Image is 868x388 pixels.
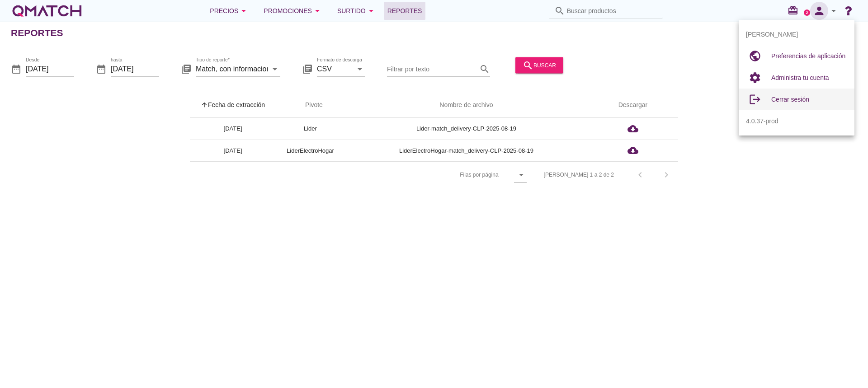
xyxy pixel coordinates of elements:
[544,171,614,179] div: [PERSON_NAME] 1 a 2 de 2
[771,74,829,81] span: Administra tu cuenta
[312,5,323,16] i: arrow_drop_down
[317,61,353,76] input: Formato de descarga
[771,52,845,60] span: Preferencias de aplicación
[345,118,588,140] td: Lider-match_delivery-CLP-2025-08-19
[345,140,588,161] td: LiderElectroHogar-match_delivery-CLP-2025-08-19
[238,5,249,16] i: arrow_drop_down
[190,140,276,161] td: [DATE]
[11,26,63,40] h2: Reportes
[479,63,490,74] i: search
[515,57,563,73] button: buscar
[276,140,345,161] td: LiderElectroHogar
[276,118,345,140] td: Lider
[96,63,107,74] i: date_range
[276,93,345,118] th: Pivote: Not sorted. Activate to sort ascending.
[369,162,526,188] div: Filas por página
[387,5,422,16] span: Reportes
[567,4,657,18] input: Buscar productos
[746,90,764,108] i: logout
[11,2,83,20] a: white-qmatch-logo
[828,5,839,16] i: arrow_drop_down
[384,2,426,20] a: Reportes
[746,69,764,87] i: settings
[345,93,588,118] th: Nombre de archivo: Not sorted.
[523,60,556,70] div: buscar
[554,5,565,16] i: search
[269,63,280,74] i: arrow_drop_down
[203,2,256,20] button: Precios
[181,63,192,74] i: library_books
[11,63,22,74] i: date_range
[201,101,208,108] i: arrow_upward
[588,93,678,118] th: Descargar: Not sorted.
[627,145,638,156] i: cloud_download
[302,63,313,74] i: library_books
[387,61,477,76] input: Filtrar por texto
[806,10,808,14] text: 2
[523,60,533,70] i: search
[337,5,377,16] div: Surtido
[516,169,527,180] i: arrow_drop_down
[366,5,377,16] i: arrow_drop_down
[210,5,249,16] div: Precios
[256,2,330,20] button: Promociones
[111,61,159,76] input: hasta
[190,93,276,118] th: Fecha de extracción: Sorted ascending. Activate to sort descending.
[26,61,74,76] input: Desde
[330,2,384,20] button: Surtido
[746,47,764,65] i: public
[196,61,268,76] input: Tipo de reporte*
[627,123,638,134] i: cloud_download
[810,5,828,17] i: person
[746,30,798,39] span: [PERSON_NAME]
[804,9,810,16] a: 2
[746,117,778,126] span: 4.0.37-prod
[771,96,809,103] span: Cerrar sesión
[264,5,323,16] div: Promociones
[354,63,365,74] i: arrow_drop_down
[788,5,802,16] i: redeem
[190,118,276,140] td: [DATE]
